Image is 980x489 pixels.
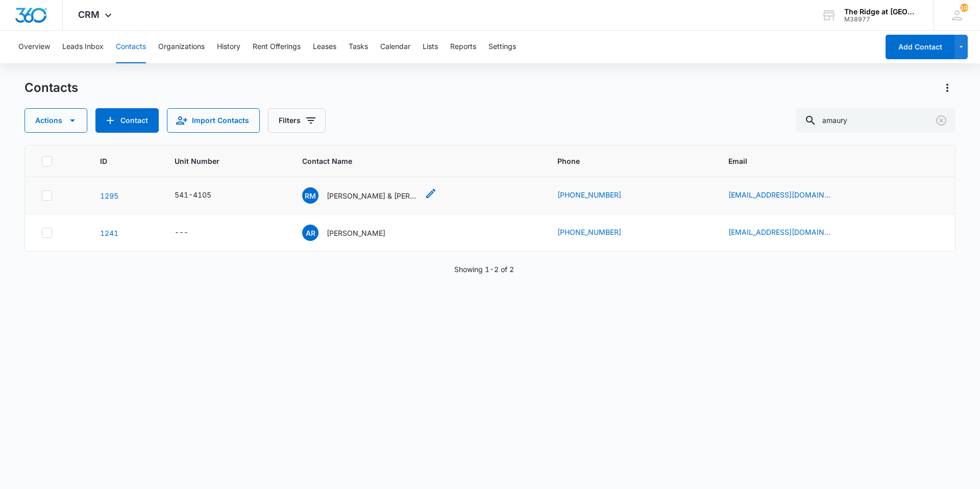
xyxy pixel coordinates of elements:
button: Tasks [349,31,368,63]
p: Showing 1-2 of 2 [454,264,514,275]
button: Filters [268,108,326,133]
span: Phone [557,156,689,166]
div: Email - patypenilla@outlook.com - Select to Edit Field [728,189,849,202]
button: Settings [488,31,516,63]
button: Import Contacts [167,108,260,133]
a: [PHONE_NUMBER] [557,227,621,237]
button: Calendar [380,31,410,63]
button: Overview [18,31,50,63]
span: 108 [960,4,968,12]
span: Contact Name [302,156,518,166]
div: Phone - (970) 775-0066 - Select to Edit Field [557,227,640,239]
span: Unit Number [175,156,278,166]
span: RM [302,187,318,204]
span: ID [100,156,135,166]
div: Unit Number - 541-4105 - Select to Edit Field [175,189,230,202]
button: Add Contact [886,35,954,59]
p: [PERSON_NAME] & [PERSON_NAME] [327,190,419,201]
button: Organizations [158,31,205,63]
p: [PERSON_NAME] [327,228,385,238]
button: Leads Inbox [62,31,104,63]
button: History [217,31,240,63]
span: AR [302,225,318,241]
div: 541-4105 [175,189,211,200]
span: Email [728,156,924,166]
span: CRM [78,9,100,20]
div: notifications count [960,4,968,12]
button: Lists [423,31,438,63]
button: Add Contact [95,108,159,133]
div: Unit Number - - Select to Edit Field [175,227,207,239]
input: Search Contacts [796,108,955,133]
button: Leases [313,31,336,63]
div: Contact Name - Rosa, Miguel & Amaury Penilla - Select to Edit Field [302,187,437,204]
div: account name [844,8,919,16]
button: Actions [939,80,955,96]
a: Navigate to contact details page for Amaury Rodriguez [100,229,118,237]
a: [PHONE_NUMBER] [557,189,621,200]
a: [EMAIL_ADDRESS][DOMAIN_NAME] [728,227,830,237]
h1: Contacts [24,80,78,95]
button: Actions [24,108,87,133]
div: Contact Name - Amaury Rodriguez - Select to Edit Field [302,225,404,241]
button: Rent Offerings [253,31,301,63]
div: Email - amaury.rodriguez33@gmail.com - Select to Edit Field [728,227,849,239]
div: Phone - (970) 980-4693 - Select to Edit Field [557,189,640,202]
a: Navigate to contact details page for Rosa, Miguel & Amaury Penilla [100,191,118,200]
div: account id [844,16,919,23]
button: Reports [450,31,476,63]
a: [EMAIL_ADDRESS][DOMAIN_NAME] [728,189,830,200]
button: Contacts [116,31,146,63]
div: --- [175,227,188,239]
button: Clear [933,112,949,129]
